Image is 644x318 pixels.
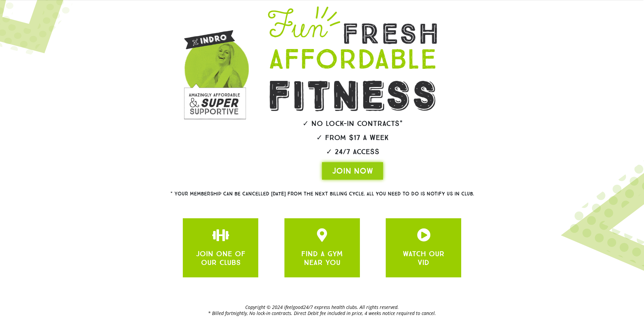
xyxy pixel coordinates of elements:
[332,166,373,176] span: JOIN NOW
[196,249,246,267] a: JOIN ONE OF OUR CLUBS
[417,228,430,242] a: JOIN ONE OF OUR CLUBS
[249,120,456,127] h2: ✓ No lock-in contracts*
[249,134,456,141] h2: ✓ From $17 a week
[214,228,227,242] a: JOIN ONE OF OUR CLUBS
[146,191,498,196] h2: * Your membership can be cancelled [DATE] from the next billing cycle. All you need to do is noti...
[301,249,343,267] a: FIND A GYM NEAR YOU
[249,148,456,155] h2: ✓ 24/7 Access
[322,162,383,180] a: JOIN NOW
[403,249,444,267] a: WATCH OUR VID
[107,304,537,316] h2: Copyright © 2024 ifeelgood24/7 express health clubs. All rights reserved. * Billed fortnightly, N...
[315,228,329,242] a: JOIN ONE OF OUR CLUBS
